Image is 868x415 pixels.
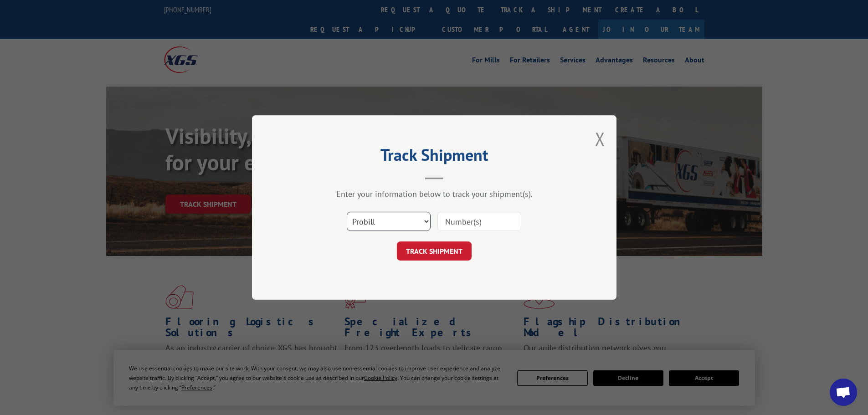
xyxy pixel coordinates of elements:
[298,189,571,199] div: Enter your information below to track your shipment(s).
[298,149,571,166] h2: Track Shipment
[397,241,472,261] button: TRACK SHIPMENT
[830,379,857,406] div: Open chat
[595,127,605,151] button: Close modal
[437,212,521,231] input: Number(s)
